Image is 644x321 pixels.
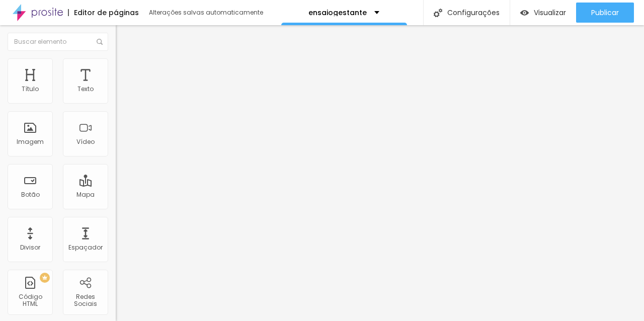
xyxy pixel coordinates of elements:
img: view-1.svg [520,9,529,17]
button: Publicar [576,3,634,23]
font: Redes Sociais [74,292,97,308]
img: Ícone [97,39,103,45]
font: Texto [77,85,94,93]
font: Botão [21,190,40,199]
font: Configurações [447,8,500,18]
font: ensaiogestante [308,8,367,18]
font: Mapa [76,190,95,199]
input: Buscar elemento [8,33,108,51]
iframe: Editor [116,25,644,321]
font: Editor de páginas [74,8,139,18]
font: Espaçador [68,243,103,252]
font: Código HTML [19,292,42,308]
font: Visualizar [534,8,566,18]
font: Publicar [591,8,619,18]
font: Vídeo [76,137,95,146]
font: Imagem [17,137,44,146]
font: Título [22,85,39,93]
font: Alterações salvas automaticamente [149,8,263,17]
font: Divisor [20,243,40,252]
button: Visualizar [510,3,576,23]
img: Ícone [434,9,442,17]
